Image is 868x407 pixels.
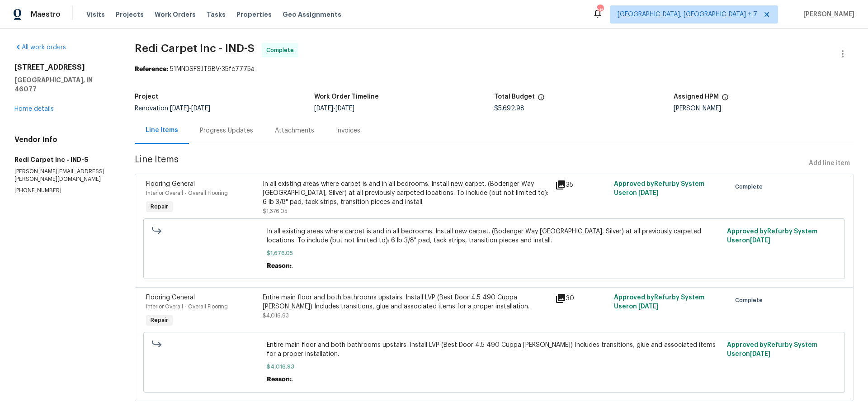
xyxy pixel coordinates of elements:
[14,168,113,183] p: [PERSON_NAME][EMAIL_ADDRESS][PERSON_NAME][DOMAIN_NAME]
[207,11,226,18] span: Tasks
[750,351,770,357] span: [DATE]
[314,105,333,112] span: [DATE]
[14,44,66,51] a: All work orders
[146,126,178,135] div: Line Items
[555,180,608,190] div: 35
[116,10,144,19] span: Projects
[638,303,659,310] span: [DATE]
[135,105,210,112] span: Renovation
[674,94,719,100] h5: Assigned HPM
[266,46,297,55] span: Complete
[146,304,228,309] span: Interior Overall - Overall Flooring
[86,10,105,19] span: Visits
[614,294,704,310] span: Approved by Refurby System User on
[135,66,168,72] b: Reference:
[750,237,770,244] span: [DATE]
[597,5,603,14] div: 56
[335,105,354,112] span: [DATE]
[170,105,189,112] span: [DATE]
[146,190,228,196] span: Interior Overall - Overall Flooring
[200,126,253,135] div: Progress Updates
[135,94,158,100] h5: Project
[146,294,195,301] span: Flooring General
[727,342,817,357] span: Approved by Refurby System User on
[170,105,210,112] span: -
[275,126,314,135] div: Attachments
[267,249,722,258] span: $1,676.05
[236,10,272,19] span: Properties
[336,126,360,135] div: Invoices
[283,10,341,19] span: Geo Assignments
[618,10,757,19] span: [GEOGRAPHIC_DATA], [GEOGRAPHIC_DATA] + 7
[263,208,288,214] span: $1,676.05
[727,228,817,244] span: Approved by Refurby System User on
[674,105,854,112] div: [PERSON_NAME]
[14,106,54,112] a: Home details
[135,155,805,172] span: Line Items
[494,94,535,100] h5: Total Budget
[263,293,550,311] div: Entire main floor and both bathrooms upstairs. Install LVP (Best Door 4.5 490 Cuppa [PERSON_NAME]...
[31,10,61,19] span: Maestro
[314,105,354,112] span: -
[292,263,293,269] span: .
[263,180,550,207] div: In all existing areas where carpet is and in all bedrooms. Install new carpet. (Bodenger Way [GEO...
[267,362,722,371] span: $4,016.93
[135,43,255,54] span: Redi Carpet Inc - IND-S
[267,341,722,359] span: Entire main floor and both bathrooms upstairs. Install LVP (Best Door 4.5 490 Cuppa [PERSON_NAME]...
[14,187,113,194] p: [PHONE_NUMBER]
[722,94,729,105] span: The hpm assigned to this work order.
[638,190,659,196] span: [DATE]
[800,10,854,19] span: [PERSON_NAME]
[494,105,524,112] span: $5,692.98
[191,105,210,112] span: [DATE]
[263,313,289,318] span: $4,016.93
[267,376,292,383] span: Reason:
[14,155,113,164] h5: Redi Carpet Inc - IND-S
[735,296,766,305] span: Complete
[314,94,379,100] h5: Work Order Timeline
[267,263,292,269] span: Reason:
[267,227,722,245] span: In all existing areas where carpet is and in all bedrooms. Install new carpet. (Bodenger Way [GEO...
[146,181,195,187] span: Flooring General
[147,316,172,325] span: Repair
[735,182,766,191] span: Complete
[147,202,172,211] span: Repair
[14,63,113,72] h2: [STREET_ADDRESS]
[155,10,196,19] span: Work Orders
[538,94,545,105] span: The total cost of line items that have been proposed by Opendoor. This sum includes line items th...
[614,181,704,196] span: Approved by Refurby System User on
[14,76,113,94] h5: [GEOGRAPHIC_DATA], IN 46077
[14,135,113,144] h4: Vendor Info
[555,293,608,304] div: 30
[292,376,293,383] span: .
[135,65,854,74] div: 51MNDSFSJT9BV-35fc7775a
